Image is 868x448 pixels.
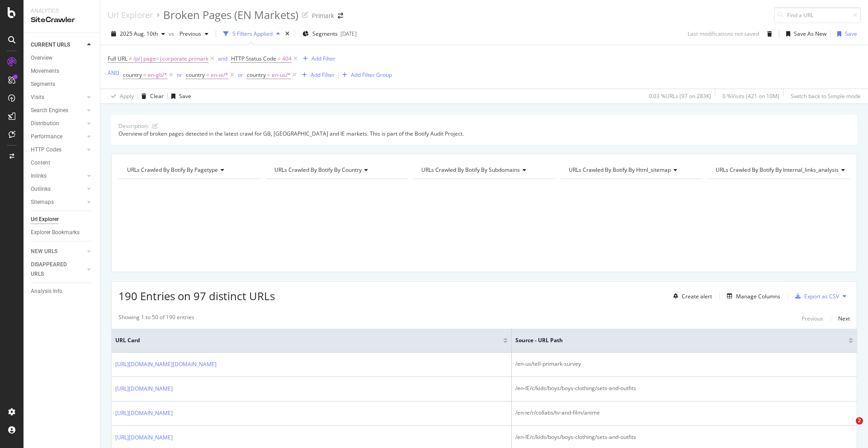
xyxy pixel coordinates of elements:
[31,287,62,296] div: Analysis Info
[115,433,173,442] a: [URL][DOMAIN_NAME]
[787,89,861,104] button: Switch back to Simple mode
[267,71,270,79] span: =
[421,166,520,174] span: URLs Crawled By Botify By subdomains
[232,30,273,38] div: 5 Filters Applied
[31,228,94,237] a: Explorer Bookmarks
[723,291,780,302] button: Manage Columns
[31,132,62,141] div: Performance
[278,55,281,62] span: =
[177,71,182,79] button: or
[515,409,853,417] div: /en-ie/r/collabs/tv-and-film/anime
[31,260,76,279] div: DISAPPEARED URLS
[649,92,711,100] div: 0.03 % URLs ( 97 on 283K )
[312,30,338,38] span: Segments
[108,10,153,20] a: Url Explorer
[169,30,176,38] span: vs
[837,417,859,439] iframe: Intercom live chat
[515,384,853,392] div: /en-IE/c/kids/boys/boys-clothing/sets-and-outfits
[148,69,167,81] span: en-gb/*
[31,106,85,115] a: Search Engines
[31,171,85,181] a: Inlinks
[340,30,357,38] div: [DATE]
[247,71,266,79] span: country
[120,30,158,38] span: 2025 Aug. 10th
[108,69,119,77] div: AND
[736,292,780,300] div: Manage Columns
[115,360,217,369] a: [URL][DOMAIN_NAME][DOMAIN_NAME]
[274,166,362,174] span: URLs Crawled By Botify By country
[118,122,149,130] div: Description:
[794,30,826,38] div: Save As New
[31,198,85,207] a: Sitemaps
[31,119,85,128] a: Distribution
[714,163,852,177] h4: URLs Crawled By Botify By internal_links_analysis
[31,198,54,207] div: Sitemaps
[802,313,823,324] button: Previous
[143,71,146,79] span: =
[179,92,191,100] div: Save
[115,336,501,344] span: URL Card
[31,184,85,194] a: Outlinks
[834,27,857,41] button: Save
[31,145,85,155] a: HTTP Codes
[238,71,243,79] button: or
[31,93,85,102] a: Visits
[108,55,127,62] span: Full URL
[31,66,59,76] div: Movements
[31,215,59,224] div: Url Explorer
[231,55,276,62] span: HTTP Status Code
[283,29,291,38] div: times
[31,215,94,224] a: Url Explorer
[125,163,253,177] h4: URLs Crawled By Botify By pagetype
[299,27,360,41] button: Segments[DATE]
[31,80,55,89] div: Segments
[31,145,61,155] div: HTTP Codes
[31,93,44,102] div: Visits
[845,30,857,38] div: Save
[115,384,173,393] a: [URL][DOMAIN_NAME]
[31,66,94,76] a: Movements
[133,52,208,65] span: /p/|page=|corporate.primark
[339,70,392,80] button: Add Filter Group
[31,184,51,194] div: Outlinks
[298,70,335,80] button: Add Filter
[515,336,835,344] span: Source - URL Path
[31,158,94,168] a: Content
[299,53,335,64] button: Add Filter
[567,163,695,177] h4: URLs Crawled By Botify By html_sitemap
[312,11,334,20] div: Primark
[31,247,57,256] div: NEW URLS
[791,92,861,100] div: Switch back to Simple mode
[206,71,209,79] span: =
[802,315,823,322] div: Previous
[150,92,164,100] div: Clear
[176,30,201,38] span: Previous
[123,71,142,79] span: country
[118,313,194,324] div: Showing 1 to 50 of 190 entries
[716,166,839,174] span: URLs Crawled By Botify By internal_links_analysis
[838,313,850,324] button: Next
[168,89,191,104] button: Save
[792,289,839,303] button: Export as CSV
[108,27,169,41] button: 2025 Aug. 10th
[218,54,227,63] button: and
[138,89,164,104] button: Clear
[31,228,80,237] div: Explorer Bookmarks
[31,287,94,296] a: Analysis Info
[515,433,853,441] div: /en-IE/c/kids/boys/boys-clothing/sets-and-outfits
[127,166,218,174] span: URLs Crawled By Botify By pagetype
[211,69,228,81] span: en-ie/*
[515,360,853,368] div: /en-us/tell-primark-survey
[163,7,298,23] div: Broken Pages (EN Markets)
[129,55,132,62] span: ≠
[569,166,671,174] span: URLs Crawled By Botify By html_sitemap
[118,130,850,137] div: Overview of broken pages detected in the latest crawl for GB, [GEOGRAPHIC_DATA] and IE markets. T...
[311,55,335,62] div: Add Filter
[31,40,70,50] div: CURRENT URLS
[220,27,283,41] button: 5 Filters Applied
[108,89,134,104] button: Apply
[238,71,243,79] div: or
[31,260,85,279] a: DISAPPEARED URLS
[31,119,59,128] div: Distribution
